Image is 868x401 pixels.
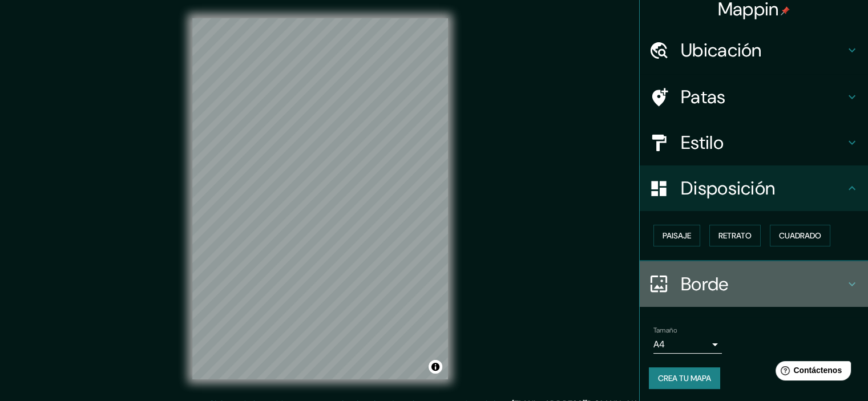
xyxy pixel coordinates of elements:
[663,230,691,241] font: Paisaje
[658,373,711,383] font: Crea tu mapa
[653,326,677,335] font: Tamaño
[709,225,761,246] button: Retrato
[192,18,448,379] canvas: Mapa
[781,6,790,15] img: pin-icon.png
[718,230,752,241] font: Retrato
[681,131,724,155] font: Estilo
[640,74,868,120] div: Patas
[681,38,762,62] font: Ubicación
[653,335,722,354] div: A4
[770,225,830,246] button: Cuadrado
[640,165,868,211] div: Disposición
[640,27,868,73] div: Ubicación
[640,120,868,165] div: Estilo
[653,338,665,350] font: A4
[779,230,821,241] font: Cuadrado
[429,360,442,374] button: Activar o desactivar atribución
[649,367,720,389] button: Crea tu mapa
[681,85,726,109] font: Patas
[640,261,868,307] div: Borde
[681,272,729,296] font: Borde
[766,357,855,388] iframe: Lanzador de widgets de ayuda
[681,176,775,200] font: Disposición
[653,225,700,246] button: Paisaje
